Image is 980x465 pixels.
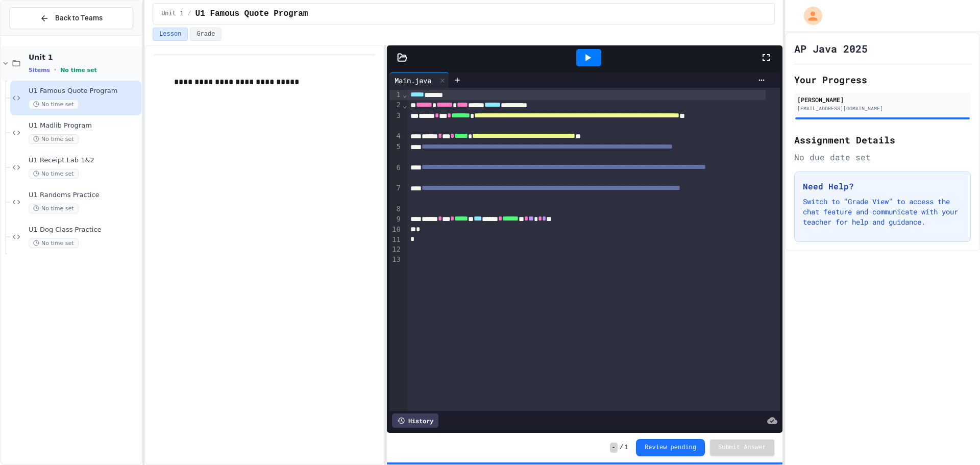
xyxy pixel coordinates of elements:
span: / [620,444,623,452]
span: Fold line [402,90,407,99]
h2: Assignment Details [794,133,971,147]
button: Grade [190,28,222,41]
span: Submit Answer [718,444,766,452]
span: U1 Famous Quote Program [29,87,139,95]
div: 11 [389,235,402,245]
span: Back to Teams [55,13,103,23]
div: [EMAIL_ADDRESS][DOMAIN_NAME] [797,105,968,112]
span: No time set [29,169,79,179]
div: Main.java [389,75,436,86]
div: [PERSON_NAME] [797,95,968,104]
div: 13 [389,255,402,265]
button: Lesson [153,28,188,41]
span: 1 [624,444,628,452]
div: History [392,413,438,428]
button: Review pending [636,439,705,456]
div: 9 [389,214,402,225]
span: U1 Dog Class Practice [29,226,139,234]
div: 12 [389,244,402,255]
span: • [54,66,56,74]
span: No time set [29,100,79,109]
span: 5 items [29,67,50,74]
span: U1 Randoms Practice [29,191,139,200]
span: / [187,10,191,18]
span: Fold line [402,101,407,109]
span: U1 Receipt Lab 1&2 [29,156,139,165]
div: 1 [389,90,402,100]
button: Back to Teams [9,7,133,29]
span: No time set [29,238,79,248]
div: 6 [389,163,402,184]
div: 7 [389,183,402,204]
h3: Need Help? [803,180,962,192]
div: 8 [389,204,402,214]
h1: AP Java 2025 [794,41,868,56]
span: Unit 1 [161,10,183,18]
div: 4 [389,131,402,141]
div: 3 [389,111,402,132]
h2: Your Progress [794,72,971,87]
div: My Account [793,4,825,28]
span: Unit 1 [29,53,139,62]
div: Main.java [389,72,449,88]
span: U1 Madlib Program [29,121,139,130]
span: No time set [29,134,79,144]
div: 5 [389,142,402,163]
button: Submit Answer [710,439,774,456]
span: U1 Famous Quote Program [195,8,308,20]
div: No due date set [794,151,971,163]
span: No time set [60,67,97,74]
div: 10 [389,225,402,235]
span: - [610,443,618,453]
div: 2 [389,100,402,110]
p: Switch to "Grade View" to access the chat feature and communicate with your teacher for help and ... [803,197,962,227]
span: No time set [29,204,79,213]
